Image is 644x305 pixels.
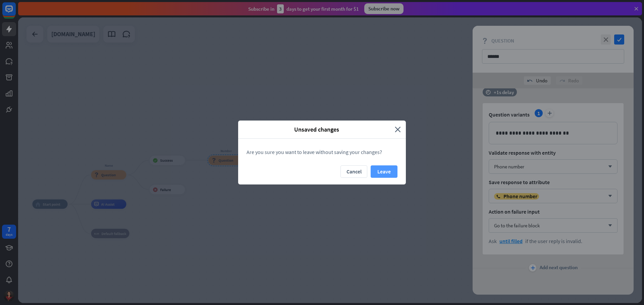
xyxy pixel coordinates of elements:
[340,165,367,178] button: Cancel
[371,165,397,178] button: Leave
[5,3,25,23] button: Open LiveChat chat widget
[243,126,390,133] span: Unsaved changes
[395,126,401,133] i: close
[247,149,382,155] span: Are you sure you want to leave without saving your changes?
